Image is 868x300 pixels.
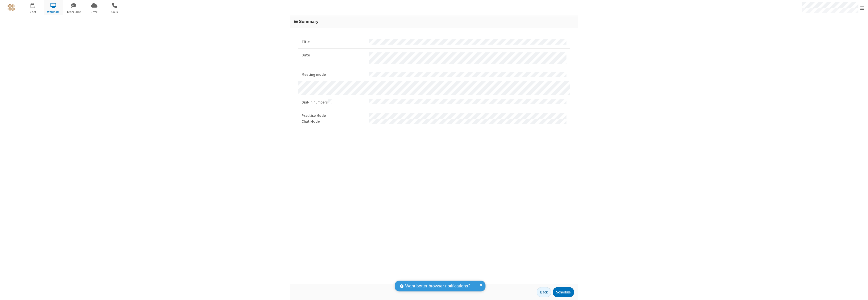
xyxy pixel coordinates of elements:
[405,283,470,289] span: Want better browser notifications?
[302,99,365,105] strong: Dial-in numbers
[302,39,365,45] strong: Title
[302,52,365,58] strong: Date
[64,10,83,14] span: Team Chat
[537,287,551,297] button: Back
[44,10,63,14] span: Webinars
[105,10,124,14] span: Calls
[302,113,365,119] strong: Practice Mode
[302,72,365,78] strong: Meeting mode
[553,287,574,297] button: Schedule
[34,3,37,7] div: 3
[85,10,104,14] span: Drive
[8,4,15,11] img: QA Selenium DO NOT DELETE OR CHANGE
[302,119,365,124] strong: Chat Mode
[23,10,42,14] span: Meet
[299,19,318,24] span: Summary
